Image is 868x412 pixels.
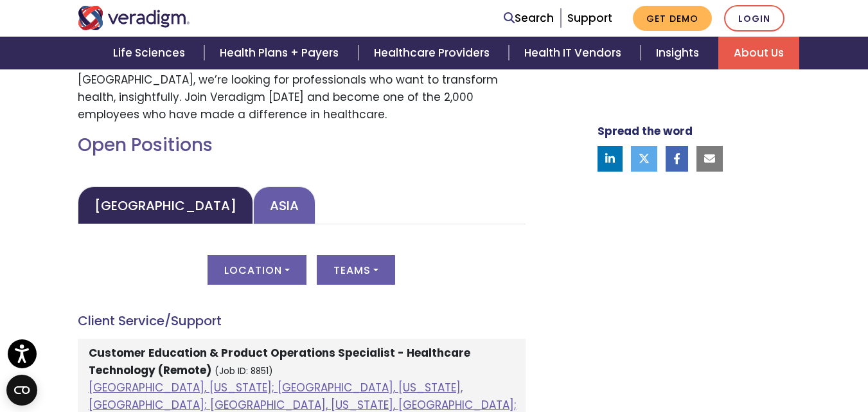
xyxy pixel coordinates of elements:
[724,5,784,31] a: Login
[78,313,526,328] h4: Client Service/Support
[78,134,526,156] h2: Open Positions
[509,37,641,69] a: Health IT Vendors
[78,19,526,123] p: Join a passionate team of dedicated associates who work side-by-side with caregivers, developers,...
[253,186,315,224] a: Asia
[204,37,358,69] a: Health Plans + Payers
[633,6,712,31] a: Get Demo
[215,365,273,377] small: (Job ID: 8851)
[98,37,204,69] a: Life Sciences
[89,345,470,378] strong: Customer Education & Product Operations Specialist - Healthcare Technology (Remote)
[317,255,395,285] button: Teams
[567,10,612,26] a: Support
[718,37,799,69] a: About Us
[78,186,253,224] a: [GEOGRAPHIC_DATA]
[6,375,37,406] button: Open CMP widget
[641,37,718,69] a: Insights
[78,6,190,30] img: Veradigm logo
[208,255,306,285] button: Location
[359,37,509,69] a: Healthcare Providers
[598,123,693,139] strong: Spread the word
[504,10,554,27] a: Search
